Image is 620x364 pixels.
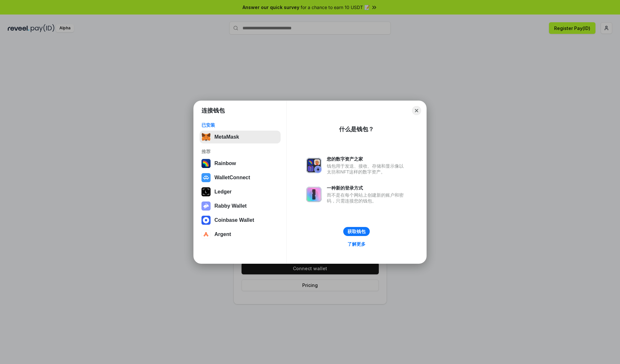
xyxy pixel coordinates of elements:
[306,187,322,202] img: svg+xml,%3Csvg%20xmlns%3D%22http%3A%2F%2Fwww.w3.org%2F2000%2Fsvg%22%20fill%3D%22none%22%20viewBox...
[327,185,407,191] div: 一种新的登录方式
[306,158,322,173] img: svg+xml,%3Csvg%20xmlns%3D%22http%3A%2F%2Fwww.w3.org%2F2000%2Fsvg%22%20fill%3D%22none%22%20viewBox...
[214,217,254,223] div: Coinbase Wallet
[214,175,250,181] div: WalletConnect
[201,107,225,114] h1: 连接钱包
[214,189,232,195] div: Ledger
[327,192,407,204] div: 而不是在每个网站上创建新的账户和密码，只需连接您的钱包。
[327,156,407,162] div: 您的数字资产之家
[201,173,211,182] img: svg+xml,%3Csvg%20width%3D%2228%22%20height%3D%2228%22%20viewBox%3D%220%200%2028%2028%22%20fill%3D...
[200,200,281,212] button: Rabby Wallet
[412,106,421,115] button: Close
[347,241,366,247] div: 了解更多
[200,228,281,241] button: Argent
[201,133,211,142] img: svg+xml,%3Csvg%20fill%3D%22none%22%20height%3D%2233%22%20viewBox%3D%220%200%2035%2033%22%20width%...
[347,229,366,234] div: 获取钱包
[200,171,281,184] button: WalletConnect
[201,149,279,154] div: 推荐
[201,202,211,211] img: svg+xml,%3Csvg%20xmlns%3D%22http%3A%2F%2Fwww.w3.org%2F2000%2Fsvg%22%20fill%3D%22none%22%20viewBox...
[339,125,374,133] div: 什么是钱包？
[200,157,281,170] button: Rainbow
[214,203,247,209] div: Rabby Wallet
[327,163,407,175] div: 钱包用于发送、接收、存储和显示像以太坊和NFT这样的数字资产。
[200,131,281,143] button: MetaMask
[201,216,211,225] img: svg+xml,%3Csvg%20width%3D%2228%22%20height%3D%2228%22%20viewBox%3D%220%200%2028%2028%22%20fill%3D...
[343,227,370,236] button: 获取钱包
[344,240,369,248] a: 了解更多
[201,159,211,168] img: svg+xml,%3Csvg%20width%3D%22120%22%20height%3D%22120%22%20viewBox%3D%220%200%20120%20120%22%20fil...
[201,230,211,239] img: svg+xml,%3Csvg%20width%3D%2228%22%20height%3D%2228%22%20viewBox%3D%220%200%2028%2028%22%20fill%3D...
[201,122,279,128] div: 已安装
[214,161,236,166] div: Rainbow
[214,231,231,237] div: Argent
[214,134,239,140] div: MetaMask
[201,187,211,196] img: svg+xml,%3Csvg%20xmlns%3D%22http%3A%2F%2Fwww.w3.org%2F2000%2Fsvg%22%20width%3D%2228%22%20height%3...
[200,214,281,227] button: Coinbase Wallet
[200,185,281,198] button: Ledger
